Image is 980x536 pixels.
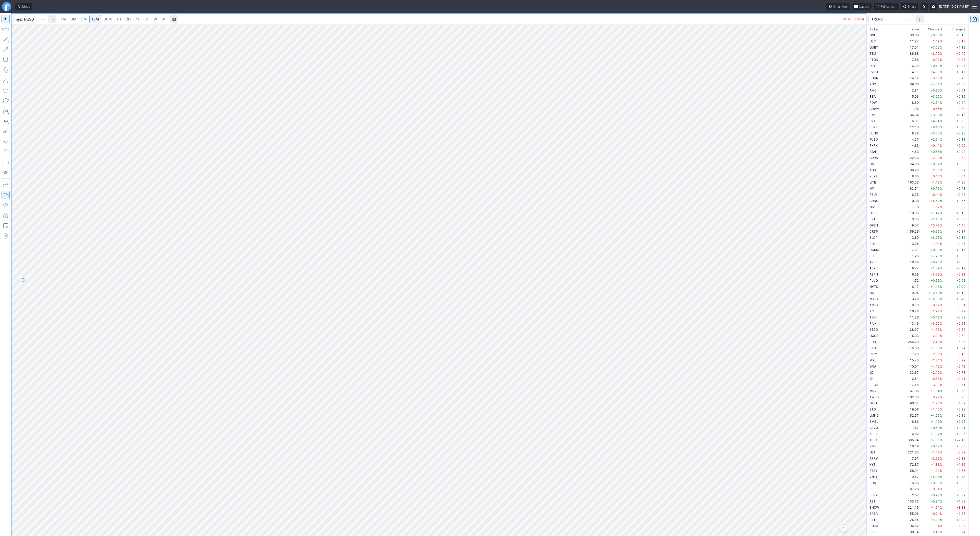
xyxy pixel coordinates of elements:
span: -0.02 [957,205,965,209]
td: 10.38 [901,198,920,204]
a: 1H [114,15,123,23]
span: Change $ [951,27,965,32]
td: 9.07 [901,222,920,228]
button: Share [901,3,918,10]
span: +0.48 [957,187,965,190]
span: % [940,199,942,203]
span: LUNR [869,131,878,135]
td: 22.83 [901,155,920,161]
span: % [940,33,942,37]
span: -2.70 [931,52,940,55]
span: -0.21 [957,272,965,276]
div: Ticker [869,27,879,32]
span: +0.19 [957,95,965,98]
span: -0.02 [957,144,965,147]
span: +2.64 [931,138,940,141]
button: Remove all autosaved drawings [2,232,10,240]
span: % [940,113,942,117]
span: -1.49 [931,39,940,43]
td: 3.80 [901,234,920,241]
td: 17.01 [901,247,920,253]
span: % [940,211,942,215]
span: TREND [871,17,905,22]
span: -0.46 [957,76,965,80]
span: 1M [61,17,66,21]
span: +3.05 [931,131,940,135]
span: Ideas [22,4,30,9]
span: -3.09 [931,272,940,276]
button: Elliott waves [2,138,10,146]
span: +0.65 [931,150,940,154]
span: +1.39 [931,266,940,270]
button: Ellipse [2,86,10,95]
span: 5M [81,17,87,21]
span: -2.89 [931,156,940,160]
span: -0.41 [931,144,940,147]
span: -0.84 [957,168,965,172]
span: ASPN [869,272,878,276]
button: Arrow [2,45,10,54]
button: Anchored VWAP [2,168,10,176]
span: % [940,82,942,86]
button: Rotated rectangle [2,66,10,74]
span: +1.47 [931,211,940,215]
span: +7.05 [931,45,940,49]
span: % [940,248,942,252]
button: Hide drawings [2,201,10,209]
span: YEXT [869,174,877,178]
span: % [940,119,942,123]
span: % [940,70,942,74]
td: 39.95 [901,167,920,173]
td: 6.17 [901,283,920,290]
span: % [940,291,942,295]
span: +0.11 [957,138,965,141]
span: BBAI [869,95,876,98]
span: GME [869,162,876,166]
button: Rectangle [2,56,10,64]
span: +4.31 [931,70,940,74]
span: +0.07 [957,64,965,68]
span: % [940,144,942,147]
span: +0.03 [957,150,965,154]
span: % [940,39,942,43]
span: PTON [869,58,878,62]
span: +0.66 [931,279,940,282]
button: Jump to the most recent bar [840,524,847,532]
span: % [940,138,942,141]
span: +0.66 [931,230,940,233]
span: % [940,131,942,135]
span: +0.24 [957,101,965,105]
button: Text [2,117,10,125]
td: 6.59 [901,271,920,277]
span: % [940,150,942,154]
span: BULL [869,242,877,246]
span: Share [908,4,916,9]
td: 4.63 [901,149,920,155]
td: 63.51 [901,185,920,191]
button: Position [2,158,10,166]
td: 163.02 [901,179,920,185]
span: NVTS [869,285,878,289]
td: 1.18 [901,204,920,210]
span: QS [869,291,874,295]
td: 39.66 [901,81,920,87]
td: 7.58 [901,56,920,63]
td: 8.78 [901,130,920,136]
button: Mouse [2,15,10,23]
button: portfolio-watchlist-select [868,15,913,23]
span: +0.08 [957,217,965,221]
span: -13.78 [929,223,940,227]
span: 15M [92,17,99,21]
span: % [940,156,942,160]
td: 4.83 [901,142,920,149]
div: Price [911,27,919,32]
span: AMPX [869,303,878,307]
td: 4.11 [901,69,920,75]
span: SOUN [869,76,878,80]
td: 33.06 [901,32,920,38]
span: +1.48 [931,285,940,289]
button: Polygon [2,97,10,105]
span: GRPN [869,156,878,160]
a: 4H [133,15,143,23]
span: SLDP [869,236,878,240]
